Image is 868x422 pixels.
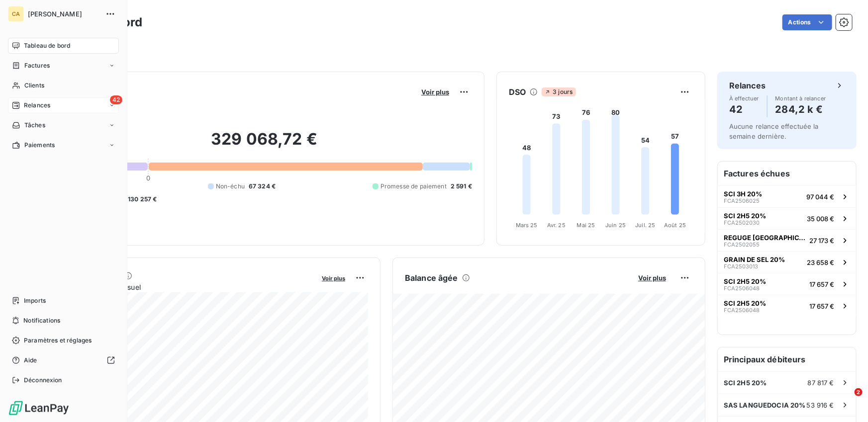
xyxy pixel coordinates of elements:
[56,282,315,292] span: Chiffre d'affaires mensuel
[8,58,119,74] a: Factures
[516,222,538,229] tspan: Mars 25
[809,280,834,288] span: 17 657 €
[729,95,759,101] span: À effectuer
[8,137,119,153] a: Paiements
[542,87,576,96] span: 3 jours
[834,388,858,412] iframe: Intercom live chat
[807,258,834,266] span: 23 658 €
[724,242,760,248] span: FCA2502055
[24,336,92,345] span: Paramètres et réglages
[8,38,119,54] a: Tableau de bord
[24,376,62,385] span: Déconnexion
[782,14,832,30] button: Actions
[724,307,760,313] span: FCA2506048
[724,285,760,291] span: FCA2506048
[24,61,50,70] span: Factures
[146,174,150,182] span: 0
[322,275,345,282] span: Voir plus
[509,86,526,98] h6: DSO
[8,97,119,113] a: 42Relances
[24,356,37,365] span: Aide
[724,198,760,204] span: FCA2506025
[24,101,50,110] span: Relances
[724,220,760,226] span: FCA2502030
[381,182,447,191] span: Promesse de paiement
[775,101,826,117] h4: 284,2 k €
[216,182,245,191] span: Non-échu
[718,207,856,229] button: SCI 2H5 20%FCA250203035 008 €
[724,190,762,198] span: SCI 3H 20%
[718,347,856,371] h6: Principaux débiteurs
[664,222,686,229] tspan: Août 25
[807,401,834,409] span: 53 916 €
[729,101,759,117] h4: 42
[28,10,99,18] span: [PERSON_NAME]
[110,95,122,104] span: 42
[421,88,449,96] span: Voir plus
[249,182,276,191] span: 67 324 €
[724,299,766,307] span: SCI 2H5 20%
[8,117,119,133] a: Tâches
[24,41,70,50] span: Tableau de bord
[635,273,669,282] button: Voir plus
[8,293,119,309] a: Imports
[451,182,472,191] span: 2 591 €
[24,141,55,150] span: Paiements
[56,129,472,159] h2: 329 068,72 €
[577,222,595,229] tspan: Mai 25
[405,272,458,284] h6: Balance âgée
[775,95,826,101] span: Montant à relancer
[635,222,655,229] tspan: Juil. 25
[8,400,70,416] img: Logo LeanPay
[724,212,766,220] span: SCI 2H5 20%
[24,81,44,90] span: Clients
[319,273,348,282] button: Voir plus
[547,222,566,229] tspan: Avr. 25
[638,274,666,282] span: Voir plus
[605,222,626,229] tspan: Juin 25
[718,295,856,317] button: SCI 2H5 20%FCA250604817 657 €
[8,6,24,22] div: CA
[24,296,46,305] span: Imports
[8,352,119,368] a: Aide
[718,229,856,251] button: REGUGE [GEOGRAPHIC_DATA] 20%FCA250205527 173 €
[808,379,834,387] span: 87 817 €
[809,237,834,245] span: 27 173 €
[718,273,856,295] button: SCI 2H5 20%FCA250604817 657 €
[724,277,766,285] span: SCI 2H5 20%
[724,263,758,269] span: FCA2503013
[807,215,834,223] span: 35 008 €
[809,302,834,310] span: 17 657 €
[23,316,60,325] span: Notifications
[806,193,834,201] span: 97 044 €
[729,80,766,91] h6: Relances
[718,162,856,185] h6: Factures échues
[724,379,767,387] span: SCI 2H5 20%
[855,388,863,396] span: 2
[729,122,819,140] span: Aucune relance effectuée la semaine dernière.
[418,87,452,96] button: Voir plus
[718,185,856,207] button: SCI 3H 20%FCA250602597 044 €
[125,195,157,204] span: -130 257 €
[724,255,785,263] span: GRAIN DE SEL 20%
[724,234,805,242] span: REGUGE [GEOGRAPHIC_DATA] 20%
[24,121,45,130] span: Tâches
[718,251,856,273] button: GRAIN DE SEL 20%FCA250301323 658 €
[724,401,806,409] span: SAS LANGUEDOCIA 20%
[8,78,119,93] a: Clients
[8,333,119,348] a: Paramètres et réglages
